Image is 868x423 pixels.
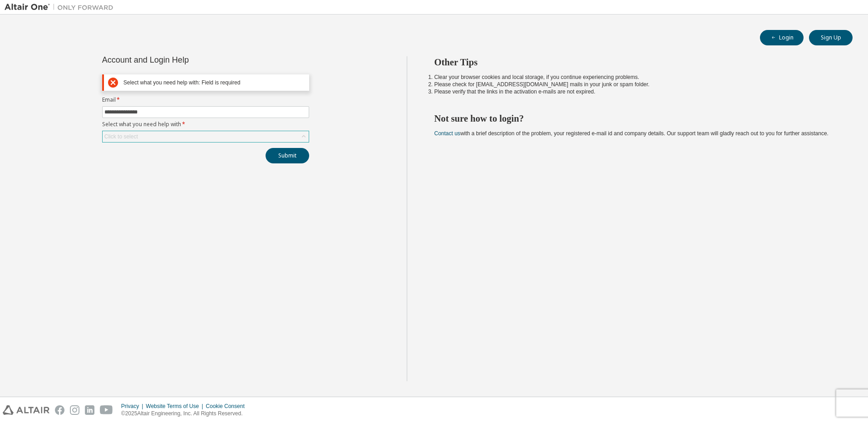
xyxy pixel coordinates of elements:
[434,130,460,137] a: Contact us
[103,131,309,142] div: Click to select
[102,56,268,64] div: Account and Login Help
[809,30,853,45] button: Sign Up
[121,403,146,410] div: Privacy
[55,405,64,415] img: facebook.svg
[5,3,118,12] img: Altair One
[102,96,309,103] label: Email
[102,121,309,128] label: Select what you need help with
[434,81,837,88] li: Please check for [EMAIL_ADDRESS][DOMAIN_NAME] mails in your junk or spam folder.
[434,74,837,81] li: Clear your browser cookies and local storage, if you continue experiencing problems.
[434,56,837,68] h2: Other Tips
[123,79,305,86] div: Select what you need help with: Field is required
[434,88,837,95] li: Please verify that the links in the activation e-mails are not expired.
[85,405,94,415] img: linkedin.svg
[434,130,829,137] span: with a brief description of the problem, your registered e-mail id and company details. Our suppo...
[146,403,206,410] div: Website Terms of Use
[104,133,138,140] div: Click to select
[121,410,250,418] p: © 2025 Altair Engineering, Inc. All Rights Reserved.
[266,148,309,163] button: Submit
[70,405,79,415] img: instagram.svg
[3,405,49,415] img: altair_logo.svg
[434,113,837,124] h2: Not sure how to login?
[760,30,804,45] button: Login
[206,403,250,410] div: Cookie Consent
[100,405,113,415] img: youtube.svg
